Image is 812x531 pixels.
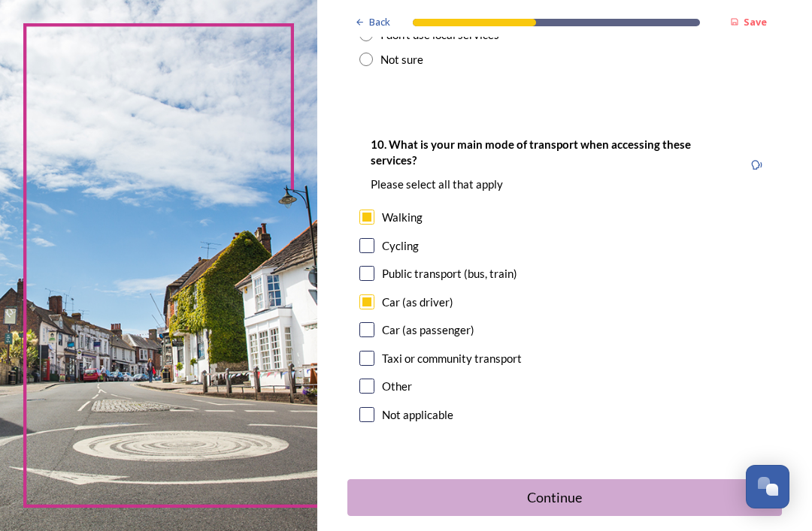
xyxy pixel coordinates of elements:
p: Please select all that apply [371,176,732,192]
div: Public transport (bus, train) [382,265,517,282]
div: Other [382,378,412,395]
div: Car (as passenger) [382,321,474,339]
div: Car (as driver) [382,294,453,311]
div: Continue [356,487,753,508]
span: Back [369,15,390,29]
button: Open Chat [746,465,789,508]
strong: Save [744,15,767,29]
div: Cycling [382,237,419,255]
div: Taxi or community transport [382,350,522,367]
div: Walking [382,209,423,226]
strong: 10. What is your main mode of transport when accessing these services? [371,137,693,167]
button: Continue [347,479,782,516]
div: Not applicable [382,406,453,424]
div: Not sure [380,51,423,68]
